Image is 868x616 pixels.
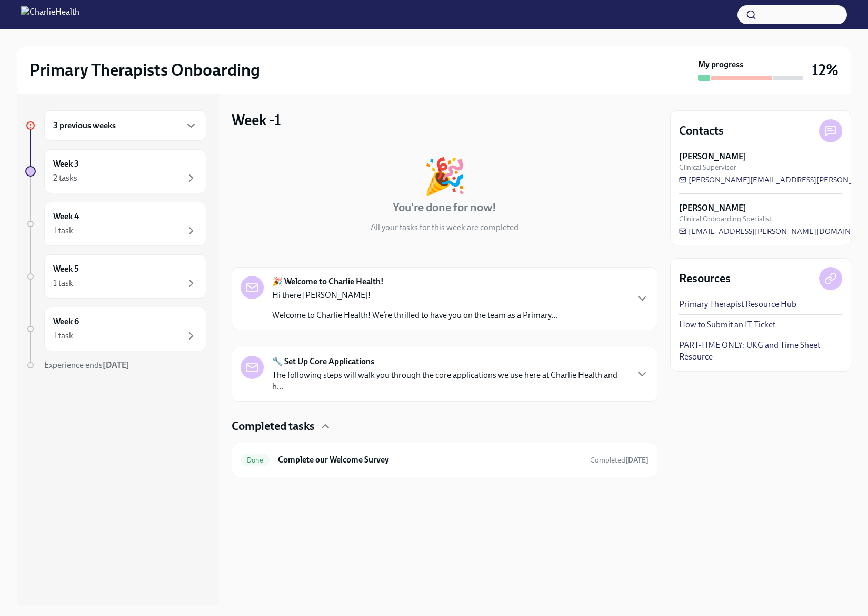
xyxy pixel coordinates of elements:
[232,110,281,129] h3: Week -1
[232,418,657,434] div: Completed tasks
[625,456,648,465] strong: [DATE]
[272,356,374,367] strong: 🔧 Set Up Core Applications
[53,278,73,289] div: 1 task
[679,151,746,162] strong: [PERSON_NAME]
[53,211,79,222] h6: Week 4
[679,271,731,286] h4: Resources
[53,225,73,237] div: 1 task
[53,316,79,327] h6: Week 6
[679,319,775,331] a: How to Submit an IT Ticket
[21,6,79,23] img: CharlieHealth
[278,454,582,466] h6: Complete our Welcome Survey
[272,310,557,321] p: Welcome to Charlie Health! We’re thrilled to have you on the team as a Primary...
[423,159,466,193] div: 🎉
[232,418,315,434] h4: Completed tasks
[679,202,746,214] strong: [PERSON_NAME]
[679,214,772,224] span: Clinical Onboarding Specialist
[44,110,206,141] div: 3 previous weeks
[53,172,77,184] div: 2 tasks
[272,290,557,301] p: Hi there [PERSON_NAME]!
[371,222,518,233] p: All your tasks for this week are completed
[241,456,270,464] span: Done
[53,158,79,170] h6: Week 3
[25,202,206,246] a: Week 41 task
[25,307,206,351] a: Week 61 task
[53,330,73,342] div: 1 task
[812,60,839,79] h3: 12%
[272,369,627,393] p: The following steps will walk you through the core applications we use here at Charlie Health and...
[679,162,736,172] span: Clinical Supervisor
[679,299,796,310] a: Primary Therapist Resource Hub
[272,276,384,288] strong: 🎉 Welcome to Charlie Health!
[679,123,724,139] h4: Contacts
[25,149,206,193] a: Week 32 tasks
[590,455,648,465] span: August 13th, 2025 09:45
[241,451,648,468] a: DoneComplete our Welcome SurveyCompleted[DATE]
[29,59,260,80] h2: Primary Therapists Onboarding
[53,263,79,275] h6: Week 5
[698,59,743,70] strong: My progress
[25,254,206,299] a: Week 51 task
[679,340,842,363] a: PART-TIME ONLY: UKG and Time Sheet Resource
[393,200,496,215] h4: You're done for now!
[53,120,116,131] h6: 3 previous weeks
[590,456,648,465] span: Completed
[44,360,129,370] span: Experience ends
[103,360,129,370] strong: [DATE]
